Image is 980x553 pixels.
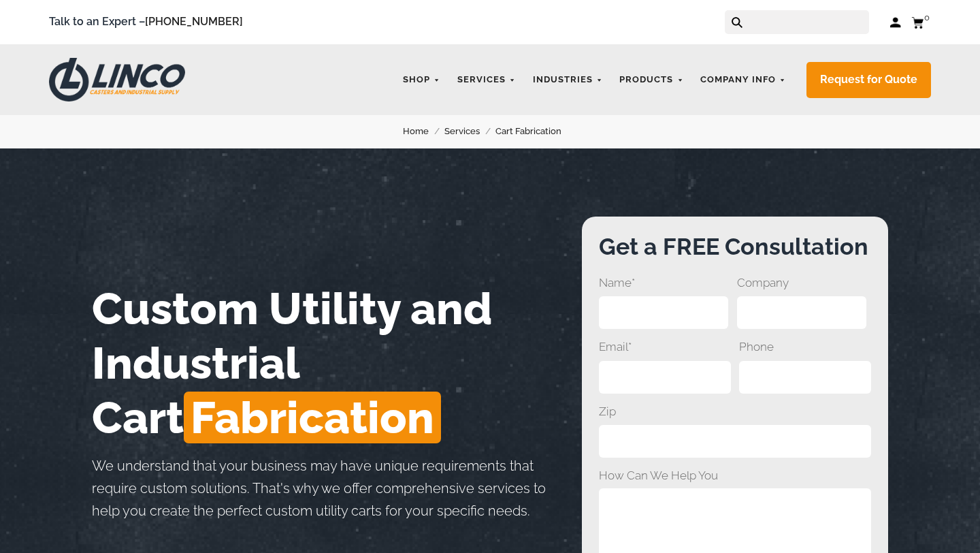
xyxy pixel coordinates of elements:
[599,273,728,292] span: Name*
[526,67,610,93] a: Industries
[599,361,731,394] input: Email*
[49,58,185,101] img: LINCO CASTERS & INDUSTRIAL SUPPLY
[749,10,869,34] input: Search
[451,67,523,93] a: Services
[693,67,793,93] a: Company Info
[396,67,447,93] a: Shop
[599,402,871,421] span: Zip
[49,13,243,31] span: Talk to an Expert –
[911,14,931,31] a: 0
[599,466,871,485] span: How Can We Help You
[737,296,866,329] input: Company
[806,62,931,98] a: Request for Quote
[889,16,901,29] a: Log in
[145,15,243,28] a: [PHONE_NUMBER]
[737,273,866,292] span: Company
[924,12,930,22] span: 0
[739,361,871,394] input: Phone
[599,296,728,329] input: Name*
[739,337,871,356] span: Phone
[495,124,577,139] a: Cart Fabrication
[444,124,495,139] a: Services
[599,425,871,458] input: Zip
[599,337,731,356] span: Email*
[403,124,444,139] a: Home
[612,67,690,93] a: Products
[92,455,565,522] p: We understand that your business may have unique requirements that require custom solutions. That...
[184,392,441,443] span: Fabrication
[599,234,871,259] h3: Get a FREE Consultation
[92,281,565,445] h1: Custom Utility and Industrial Cart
